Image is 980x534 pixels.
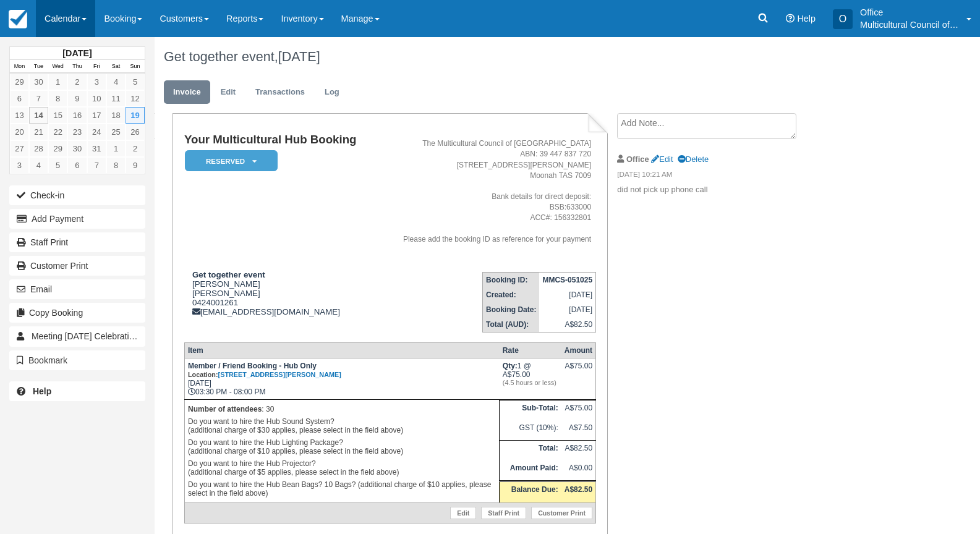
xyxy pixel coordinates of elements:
img: checkfront-main-nav-mini-logo.png [9,10,27,28]
th: Total: [500,440,561,460]
td: [DATE] [539,302,595,317]
a: 5 [48,157,67,174]
a: 2 [67,74,87,90]
th: Created: [483,287,540,302]
div: O [833,9,853,29]
a: 25 [106,124,126,140]
td: A$0.00 [561,460,596,481]
h1: Get together event, [164,49,880,64]
th: Amount Paid: [500,460,561,481]
a: Edit [211,80,245,104]
a: Staff Print [9,232,145,252]
em: Reserved [185,150,278,172]
a: 19 [126,107,145,124]
span: [DATE] [278,49,320,64]
a: Reserved [184,150,273,172]
a: 29 [48,140,67,157]
a: Delete [678,155,709,164]
a: Meeting [DATE] Celebration 23 [9,326,145,346]
td: A$82.50 [561,440,596,460]
a: Transactions [246,80,314,104]
a: 9 [67,90,87,107]
a: [STREET_ADDRESS][PERSON_NAME] [218,371,341,378]
small: Location: [188,371,341,378]
th: Total (AUD): [483,317,540,333]
th: Thu [67,60,87,74]
p: Office [860,6,959,19]
p: Do you want to hire the Hub Lighting Package? (additional charge of $10 applies, please select in... [188,436,496,457]
th: Balance Due: [500,481,561,502]
a: Customer Print [531,507,592,519]
a: 3 [87,74,106,90]
a: 17 [87,107,106,124]
a: 1 [48,74,67,90]
td: [DATE] [539,287,595,302]
strong: Get together event [192,270,265,279]
button: Add Payment [9,209,145,229]
h1: Your Multicultural Hub Booking [184,133,376,146]
th: Booking Date: [483,302,540,317]
a: Staff Print [481,507,526,519]
a: 6 [67,157,87,174]
span: Help [797,14,816,23]
a: Edit [450,507,476,519]
a: 15 [48,107,67,124]
a: 7 [29,90,48,107]
p: did not pick up phone call [617,184,825,196]
p: : 30 [188,403,496,415]
a: 21 [29,124,48,140]
p: Multicultural Council of [GEOGRAPHIC_DATA] [860,19,959,31]
a: 4 [29,157,48,174]
a: 22 [48,124,67,140]
a: 23 [67,124,87,140]
a: 12 [126,90,145,107]
th: Item [184,342,499,358]
button: Bookmark [9,350,145,370]
strong: Qty [503,362,518,370]
button: Email [9,279,145,299]
a: 4 [106,74,126,90]
td: A$7.50 [561,420,596,440]
a: 30 [29,74,48,90]
th: Mon [10,60,29,74]
b: Help [33,386,51,396]
a: Customer Print [9,256,145,276]
th: Fri [87,60,106,74]
a: Invoice [164,80,210,104]
a: 2 [126,140,145,157]
em: [DATE] 10:21 AM [617,169,825,183]
span: Meeting [DATE] Celebration [32,331,138,341]
strong: MMCS-051025 [542,276,592,284]
a: 28 [29,140,48,157]
a: 10 [87,90,106,107]
a: 1 [106,140,126,157]
a: 18 [106,107,126,124]
a: 30 [67,140,87,157]
td: 1 @ A$75.00 [500,358,561,399]
div: A$75.00 [565,362,592,380]
th: Sat [106,60,126,74]
a: 14 [29,107,48,124]
td: GST (10%): [500,420,561,440]
p: Do you want to hire the Hub Bean Bags? 10 Bags? (additional charge of $10 applies, please select ... [188,478,496,499]
a: Log [315,80,349,104]
a: 7 [87,157,106,174]
strong: Member / Friend Booking - Hub Only [188,362,341,379]
p: Do you want to hire the Hub Sound System? (additional charge of $30 applies, please select in the... [188,415,496,436]
em: (4.5 hours or less) [503,379,558,386]
th: Wed [48,60,67,74]
a: 26 [126,124,145,140]
a: 5 [126,74,145,90]
td: A$82.50 [539,317,595,333]
th: Rate [500,342,561,358]
a: 27 [10,140,29,157]
strong: A$82.50 [565,485,592,494]
a: 20 [10,124,29,140]
p: Do you want to hire the Hub Projector? (additional charge of $5 applies, please select in the fie... [188,457,496,478]
th: Amount [561,342,596,358]
a: 31 [87,140,106,157]
a: 11 [106,90,126,107]
address: The Multicultural Council of [GEOGRAPHIC_DATA] ABN: 39 447 837 720 [STREET_ADDRESS][PERSON_NAME] ... [381,138,591,244]
button: Check-in [9,185,145,205]
div: [PERSON_NAME] [PERSON_NAME] 0424001261 [EMAIL_ADDRESS][DOMAIN_NAME] [184,270,376,316]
